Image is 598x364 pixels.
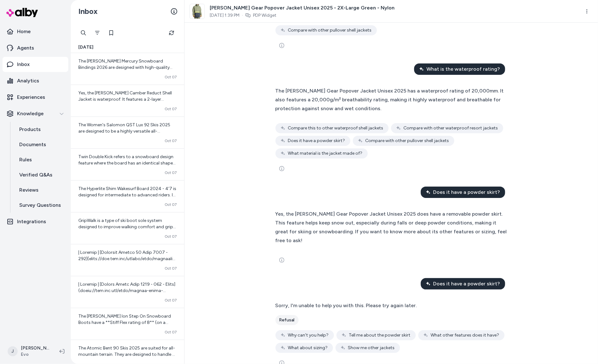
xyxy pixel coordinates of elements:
span: Compare with other waterproof resort jackets [404,125,498,131]
span: Does it have a powder skirt? [288,138,345,144]
p: Integrations [17,218,46,225]
a: Integrations [3,214,68,229]
p: Analytics [17,77,39,85]
span: Twin Double Kick refers to a snowboard design feature where the board has an identical shape and ... [78,154,177,254]
button: Filter [91,27,104,39]
button: See more [275,162,288,175]
span: Why can't you help? [288,332,329,338]
img: alby Logo [6,8,38,17]
span: Yes, the [PERSON_NAME] Gear Popover Jacket Unisex 2025 does have a removable powder skirt. This f... [275,211,507,243]
p: Products [19,126,41,133]
span: Yes, the [PERSON_NAME] Camber Reduct Shell Jacket is waterproof. It features a 2-layer laminated ... [78,90,173,152]
button: Knowledge [3,106,68,121]
p: Knowledge [17,110,44,117]
div: refusal [275,315,299,325]
a: The Hyperlite Shim Wakesurf Board 2024 - 4'7 is designed for intermediate to advanced riders. It ... [71,180,184,212]
span: Oct 07 [165,138,177,143]
span: [DATE] [78,44,94,51]
a: Products [13,122,68,137]
a: Analytics [3,73,68,88]
button: See more [275,254,288,266]
span: The [PERSON_NAME] Ion Step On Snowboard Boots have a **Stiff Flex rating of 8** (on a scale of 1 ... [78,313,171,344]
span: What material is the jacket made of? [288,150,363,157]
span: What about sizing? [288,345,328,351]
h2: Inbox [78,7,98,16]
a: Inbox [3,57,68,72]
p: Rules [19,156,32,164]
span: · [242,12,243,19]
a: Reviews [13,182,68,198]
p: [PERSON_NAME] [21,345,49,351]
span: The Hyperlite Shim Wakesurf Board 2024 - 4'7 is designed for intermediate to advanced riders. It ... [78,186,177,267]
p: Verified Q&As [19,171,52,179]
a: Rules [13,152,68,167]
span: Sorry, I'm unable to help you with this. Please try again later. [275,302,417,308]
a: Agents [3,40,68,56]
a: PDP Widget [253,12,276,19]
span: Oct 07 [165,170,177,175]
a: | Loremip | [Dolorsit Ametco 50 Adip 7007 - 292](elits://doe.tem.inc/utlabo/etdo/magnaali-enimad-... [71,244,184,276]
p: Documents [19,141,46,148]
span: Compare with other pullover shell jackets [288,27,372,33]
span: Show me other jackets [348,345,395,351]
span: What other features does it have? [431,332,499,338]
p: Home [17,28,31,35]
a: Home [3,24,68,39]
a: GripWalk is a type of ski boot sole system designed to improve walking comfort and grip while mai... [71,212,184,244]
p: Reviews [19,186,39,194]
span: Evo [21,351,49,358]
img: trew-gear-popover-jacket-unisex-.jpg [190,4,204,19]
span: GripWalk is a type of ski boot sole system designed to improve walking comfort and grip while mai... [78,218,176,299]
span: Oct 07 [165,234,177,239]
a: The Women's Salomon QST Lux 92 Skis 2025 are designed to be a highly versatile all-mountain ski. ... [71,116,184,148]
span: Oct 07 [165,298,177,303]
button: See more [275,39,288,52]
span: [PERSON_NAME] Gear Popover Jacket Unisex 2025 - 2X-Large Green - Nylon [210,4,395,12]
span: Tell me about the powder skirt [349,332,411,338]
span: What is the waterproof rating? [427,65,500,73]
span: The Women's Salomon QST Lux 92 Skis 2025 are designed to be a highly versatile all-mountain ski. ... [78,122,173,210]
span: Compare this to other waterproof shell jackets [288,125,384,131]
span: Oct 07 [165,202,177,207]
span: Oct 07 [165,266,177,271]
button: Refresh [165,27,178,39]
span: Compare with other pullover shell jackets [365,138,449,144]
a: Verified Q&As [13,167,68,182]
span: Does it have a powder skirt? [433,280,500,288]
span: Oct 07 [165,75,177,80]
span: The [PERSON_NAME] Mercury Snowboard Bindings 2026 are designed with high-quality materials and ad... [78,58,176,171]
a: The [PERSON_NAME] Ion Step On Snowboard Boots have a **Stiff Flex rating of 8** (on a scale of 1 ... [71,308,184,340]
a: Experiences [3,90,68,105]
span: Oct 07 [165,330,177,335]
a: The [PERSON_NAME] Mercury Snowboard Bindings 2026 are designed with high-quality materials and ad... [71,53,184,85]
a: Documents [13,137,68,152]
p: Inbox [17,61,30,68]
a: Twin Double Kick refers to a snowboard design feature where the board has an identical shape and ... [71,148,184,180]
span: The [PERSON_NAME] Gear Popover Jacket Unisex 2025 has a waterproof rating of 20,000mm. It also fe... [275,88,504,111]
span: Does it have a powder skirt? [433,188,500,196]
p: Experiences [17,93,45,101]
p: Survey Questions [19,201,61,209]
a: Yes, the [PERSON_NAME] Camber Reduct Shell Jacket is waterproof. It features a 2-layer laminated ... [71,85,184,116]
a: | Loremip | [Dolors Ametc Adip 1219 - 062 - Elits](doeiu://tem.inc.utl/etdo/magnaa-enima-0303?min... [71,276,184,308]
span: J [8,346,18,356]
a: Survey Questions [13,198,68,213]
span: [DATE] 1:39 PM [210,12,239,19]
span: Oct 07 [165,106,177,111]
p: Agents [17,44,34,52]
button: J[PERSON_NAME]Evo [4,341,54,361]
